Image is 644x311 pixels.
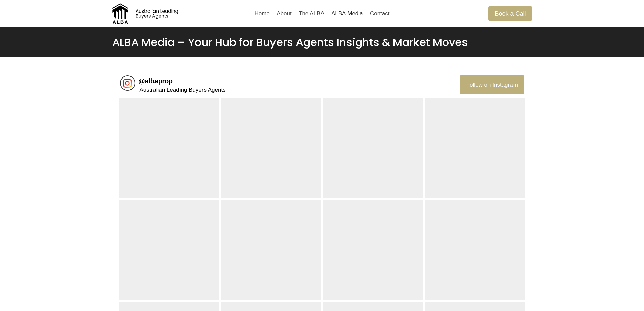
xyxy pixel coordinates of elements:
a: The ALBA [295,5,328,22]
a: Book a Call [488,6,532,21]
a: @albaprop_ [139,77,176,85]
a: ALBA Media [328,5,366,22]
nav: Primary Navigation [251,5,393,22]
h1: ALBA Media – Your Hub for Buyers Agents Insights & Market Moves [112,36,532,49]
span: Australian Leading Buyers Agents [140,87,226,93]
img: Australian Leading Buyers Agents [112,3,180,24]
span: albaprop_ [145,77,176,85]
a: Contact [366,5,393,22]
span: @ [139,77,145,85]
a: Home [251,5,273,22]
button: Follow albaprop_ on Instagram [460,75,524,94]
a: About [273,5,295,22]
img: albaprop_'s profile picture [122,78,133,89]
